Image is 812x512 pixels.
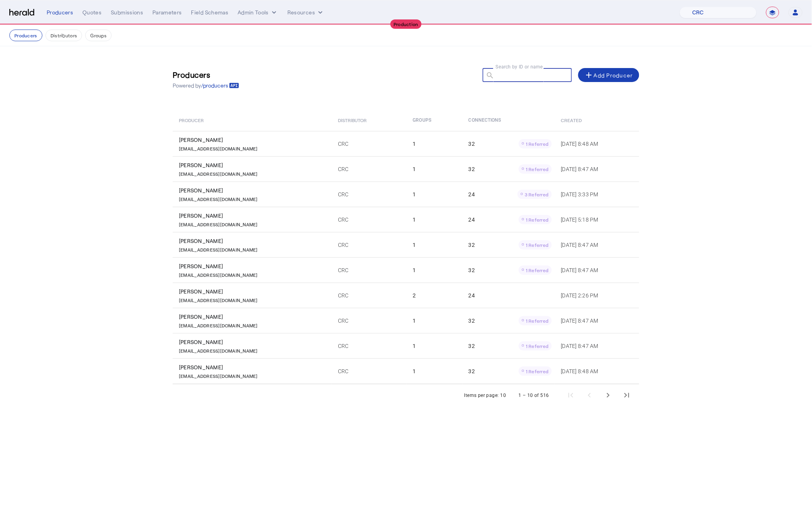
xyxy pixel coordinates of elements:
[238,9,278,16] button: internal dropdown menu
[483,71,496,81] mat-icon: search
[45,30,82,41] button: Distributors
[555,283,639,308] td: [DATE] 2:26 PM
[584,70,633,80] div: Add Producer
[469,215,552,224] div: 24
[555,358,639,384] td: [DATE] 8:48 AM
[469,240,552,250] div: 32
[555,308,639,333] td: [DATE] 8:47 AM
[152,9,182,16] div: Parameters
[555,333,639,358] td: [DATE] 8:47 AM
[469,164,552,174] div: 32
[407,333,462,358] td: 1
[462,109,555,131] th: Connections
[332,109,407,131] th: Distributor
[525,192,549,197] span: 3 Referred
[407,131,462,156] td: 1
[332,283,407,308] td: CRC
[407,283,462,308] td: 2
[179,371,258,379] p: [EMAIL_ADDRESS][DOMAIN_NAME]
[584,70,594,80] mat-icon: add
[407,207,462,232] td: 1
[9,9,34,16] img: Herald Logo
[179,187,329,194] div: [PERSON_NAME]
[519,391,549,399] div: 1 – 10 of 516
[179,363,329,371] div: [PERSON_NAME]
[526,242,549,248] span: 1 Referred
[179,270,258,278] p: [EMAIL_ADDRESS][DOMAIN_NAME]
[526,343,549,349] span: 1 Referred
[332,358,407,384] td: CRC
[332,207,407,232] td: CRC
[555,232,639,257] td: [DATE] 8:47 AM
[179,313,329,321] div: [PERSON_NAME]
[500,391,506,399] div: 10
[332,182,407,207] td: CRC
[332,308,407,333] td: CRC
[173,69,239,80] h3: Producers
[179,220,258,227] p: [EMAIL_ADDRESS][DOMAIN_NAME]
[407,182,462,207] td: 1
[179,237,329,245] div: [PERSON_NAME]
[469,341,552,351] div: 32
[332,333,407,358] td: CRC
[578,68,639,82] button: Add Producer
[526,318,549,323] span: 1 Referred
[191,9,229,16] div: Field Schemas
[82,9,101,16] div: Quotes
[179,321,258,329] p: [EMAIL_ADDRESS][DOMAIN_NAME]
[555,109,639,131] th: Created
[555,207,639,232] td: [DATE] 5:18 PM
[179,144,258,152] p: [EMAIL_ADDRESS][DOMAIN_NAME]
[469,367,552,376] div: 32
[469,190,552,199] div: 24
[179,262,329,270] div: [PERSON_NAME]
[555,131,639,156] td: [DATE] 8:48 AM
[555,156,639,182] td: [DATE] 8:47 AM
[201,82,239,89] a: /producers
[526,217,549,222] span: 1 Referred
[85,30,112,41] button: Groups
[332,131,407,156] td: CRC
[407,358,462,384] td: 1
[111,9,143,16] div: Submissions
[407,156,462,182] td: 1
[179,245,258,253] p: [EMAIL_ADDRESS][DOMAIN_NAME]
[173,82,239,89] p: Powered by
[287,9,324,16] button: Resources dropdown menu
[179,136,329,144] div: [PERSON_NAME]
[469,139,552,149] div: 32
[407,109,462,131] th: Groups
[332,257,407,283] td: CRC
[179,194,258,202] p: [EMAIL_ADDRESS][DOMAIN_NAME]
[526,166,549,172] span: 1 Referred
[9,30,42,41] button: Producers
[179,288,329,295] div: [PERSON_NAME]
[407,257,462,283] td: 1
[179,169,258,177] p: [EMAIL_ADDRESS][DOMAIN_NAME]
[407,308,462,333] td: 1
[526,267,549,273] span: 1 Referred
[179,346,258,354] p: [EMAIL_ADDRESS][DOMAIN_NAME]
[179,295,258,303] p: [EMAIL_ADDRESS][DOMAIN_NAME]
[179,161,329,169] div: [PERSON_NAME]
[407,232,462,257] td: 1
[469,266,552,275] div: 32
[526,141,549,147] span: 1 Referred
[469,292,552,299] div: 24
[555,257,639,283] td: [DATE] 8:47 AM
[599,386,618,405] button: Next page
[618,386,636,405] button: Last page
[179,338,329,346] div: [PERSON_NAME]
[47,9,73,16] div: Producers
[469,316,552,325] div: 32
[332,232,407,257] td: CRC
[179,212,329,220] div: [PERSON_NAME]
[390,19,422,29] div: Production
[332,156,407,182] td: CRC
[555,182,639,207] td: [DATE] 3:33 PM
[496,64,543,70] mat-label: Search by ID or name
[526,369,549,374] span: 1 Referred
[173,109,332,131] th: Producer
[464,391,499,399] div: Items per page:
